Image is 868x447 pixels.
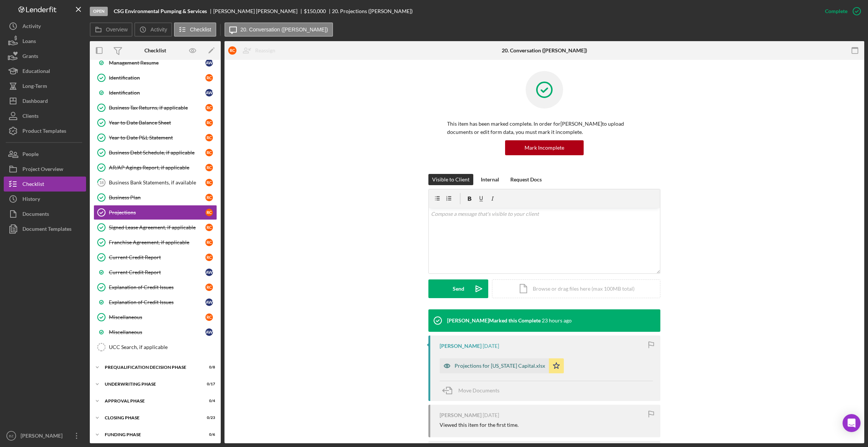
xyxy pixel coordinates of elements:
[94,250,217,265] a: Current Credit ReportRC
[109,105,205,111] div: Business Tax Returns, if applicable
[105,365,196,370] div: Prequalification Decision Phase
[4,206,86,221] button: Documents
[477,174,503,185] button: Internal
[205,269,213,276] div: A W
[94,295,217,310] a: Explanation of Credit IssuesAW
[109,314,205,320] div: Miscellaneous
[94,100,217,115] a: Business Tax Returns, if applicableRC
[205,298,213,306] div: A W
[94,115,217,130] a: Year to Date Balance SheetRC
[94,130,217,145] a: Year to Date P&L StatementRC
[4,34,86,49] button: Loans
[4,221,86,236] a: Document Templates
[4,79,86,94] button: Long-Term
[4,64,86,79] button: Educational
[9,434,13,438] text: BZ
[109,120,205,126] div: Year to Date Balance Sheet
[428,279,488,298] button: Send
[205,209,213,216] div: R C
[150,27,167,33] label: Activity
[109,239,205,245] div: Franchise Agreement, if applicable
[105,416,196,420] div: Closing Phase
[94,70,217,85] a: IdentificationRC
[447,318,541,324] div: [PERSON_NAME] Marked this Complete
[4,94,86,108] button: Dashboard
[483,412,499,418] time: 2025-09-24 16:08
[202,432,215,437] div: 0 / 6
[190,27,211,33] label: Checklist
[4,108,86,123] button: Clients
[109,299,205,305] div: Explanation of Credit Issues
[144,48,166,53] div: Checklist
[109,180,205,186] div: Business Bank Statements, if available
[22,123,66,140] div: Product Templates
[109,224,205,230] div: Signed Lease Agreement, if applicable
[4,192,86,206] button: History
[22,147,39,163] div: People
[4,177,86,192] button: Checklist
[205,254,213,261] div: R C
[94,325,217,340] a: MiscellaneousAW
[542,318,572,324] time: 2025-09-30 17:15
[825,4,847,19] div: Complete
[94,265,217,280] a: Current Credit ReportAW
[4,49,86,64] a: Grants
[94,310,217,325] a: MiscellaneousRC
[109,329,205,335] div: Miscellaneous
[255,43,275,58] div: Reassign
[22,64,50,80] div: Educational
[817,4,864,19] button: Complete
[94,340,217,355] a: UCC Search, if applicable
[505,140,584,155] button: Mark Incomplete
[109,150,205,156] div: Business Debt Schedule, if applicable
[4,19,86,34] a: Activity
[22,192,40,208] div: History
[843,414,861,432] div: Open Intercom Messenger
[502,48,587,53] div: 20. Conversation ([PERSON_NAME])
[525,140,564,155] div: Mark Incomplete
[94,235,217,250] a: Franchise Agreement, if applicableRC
[109,269,205,275] div: Current Credit Report
[105,382,196,386] div: Underwriting Phase
[4,123,86,138] button: Product Templates
[22,49,38,65] div: Grants
[22,34,36,50] div: Loans
[205,164,213,171] div: R C
[213,8,304,14] div: [PERSON_NAME] [PERSON_NAME]
[90,7,108,16] div: Open
[440,412,482,418] div: [PERSON_NAME]
[205,149,213,156] div: R C
[4,147,86,162] a: People
[205,239,213,246] div: R C
[4,428,86,443] button: BZ[PERSON_NAME]
[205,284,213,291] div: R C
[205,224,213,231] div: R C
[109,90,205,96] div: Identification
[109,75,205,81] div: Identification
[22,162,63,178] div: Project Overview
[332,8,413,14] div: 20. Projections ([PERSON_NAME])
[205,328,213,336] div: A W
[202,382,215,386] div: 0 / 17
[205,74,213,82] div: R C
[90,22,132,37] button: Overview
[94,85,217,100] a: IdentificationAW
[4,162,86,177] button: Project Overview
[94,160,217,175] a: AR/AP Agings Report, if applicableRC
[440,358,564,373] button: Projections for [US_STATE] Capital.xlsx
[205,134,213,141] div: R C
[224,43,283,58] button: RCReassign
[202,399,215,403] div: 0 / 4
[105,399,196,403] div: Approval Phase
[109,165,205,171] div: AR/AP Agings Report, if applicable
[134,22,172,37] button: Activity
[205,89,213,97] div: A W
[94,175,217,190] a: 18Business Bank Statements, if availableRC
[428,174,473,185] button: Visible to Client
